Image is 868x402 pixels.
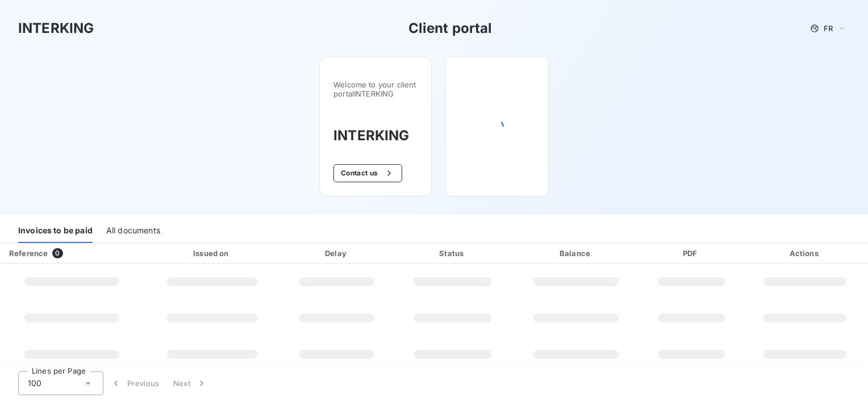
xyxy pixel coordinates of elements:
[745,248,866,259] div: Actions
[52,248,62,258] span: 0
[282,248,391,259] div: Delay
[333,80,418,98] span: Welcome to your client portal INTERKING
[28,378,41,389] span: 100
[18,219,93,243] div: Invoices to be paid
[18,18,94,39] h3: INTERKING
[333,164,402,182] button: Contact us
[333,125,418,146] h3: INTERKING
[396,248,510,259] div: Status
[106,219,160,243] div: All documents
[514,248,638,259] div: Balance
[9,249,48,258] div: Reference
[103,371,166,395] button: Previous
[408,18,493,39] h3: Client portal
[166,371,214,395] button: Next
[642,248,740,259] div: PDF
[824,24,833,33] span: FR
[146,248,278,259] div: Issued on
